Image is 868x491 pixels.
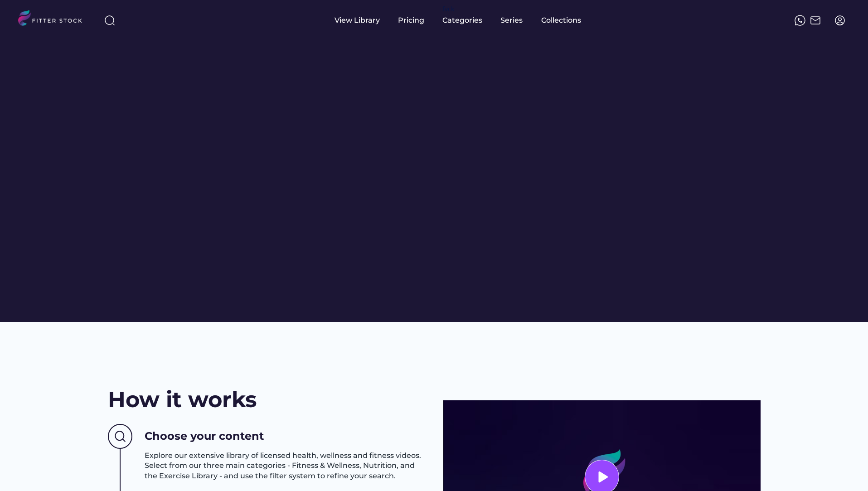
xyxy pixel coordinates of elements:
div: Series [500,15,523,25]
img: meteor-icons_whatsapp%20%281%29.svg [795,15,805,26]
h3: Choose your content [145,428,264,444]
img: LOGO.svg [18,10,90,29]
div: Categories [442,15,482,25]
div: Collections [541,15,581,25]
div: Pricing [398,15,424,25]
div: fvck [442,5,454,14]
img: Frame%2051.svg [810,15,821,26]
div: View Library [335,15,380,25]
h2: How it works [108,384,257,415]
h3: Explore our extensive library of licensed health, wellness and fitness videos. Select from our th... [145,451,425,481]
img: profile-circle.svg [834,15,845,26]
img: search-normal%203.svg [104,15,115,26]
img: Group%201000002437%20%282%29.svg [108,424,132,449]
